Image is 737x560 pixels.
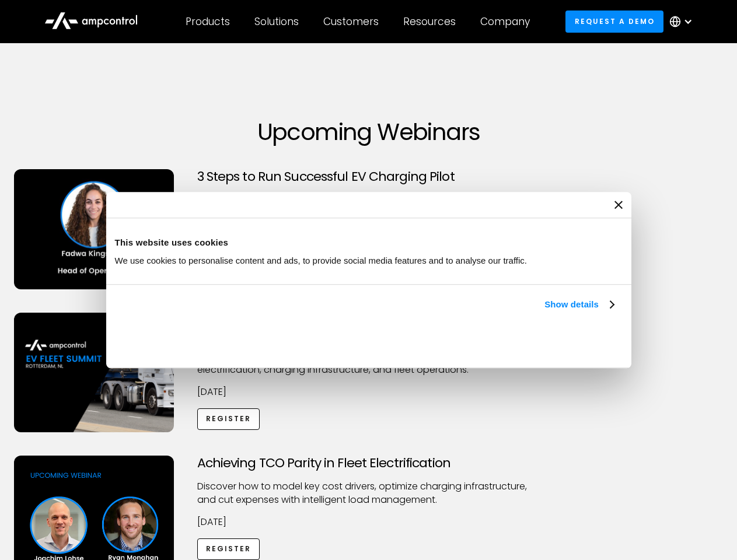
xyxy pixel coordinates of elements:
[323,15,379,28] div: Customers
[186,15,230,28] div: Products
[115,236,623,250] div: This website uses cookies
[197,169,540,184] h3: 3 Steps to Run Successful EV Charging Pilot
[614,201,623,209] button: Close banner
[115,256,528,265] span: We use cookies to personalise content and ads, to provide social media features and to analyse ou...
[403,15,456,28] div: Resources
[565,10,663,32] a: Request a demo
[197,480,540,506] p: Discover how to model key cost drivers, optimize charging infrastructure, and cut expenses with i...
[480,15,530,28] div: Company
[254,15,299,28] div: Solutions
[197,516,540,528] p: [DATE]
[197,408,260,430] a: Register
[544,297,613,311] a: Show details
[14,118,724,146] h1: Upcoming Webinars
[450,325,618,359] button: Okay
[197,538,260,560] a: Register
[197,456,540,471] h3: Achieving TCO Parity in Fleet Electrification
[197,386,540,398] p: [DATE]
